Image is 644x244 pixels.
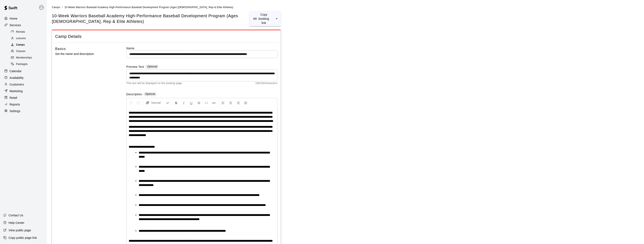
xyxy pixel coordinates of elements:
div: Packages [10,61,45,67]
a: Rentals [10,29,47,35]
a: Camps [10,42,47,48]
li: / [62,5,63,9]
span: Rentals [16,30,25,34]
span: Optional [145,93,155,95]
p: Availability [10,76,24,80]
button: Left Align [220,99,227,107]
a: Calendar [3,68,44,74]
a: Packages [10,61,47,68]
div: Classes [10,48,45,54]
div: split button [250,11,281,26]
a: Customers [3,81,44,88]
p: Reports [10,102,20,107]
label: Preview Text [126,65,144,69]
button: Format Strikethrough [195,99,202,107]
span: Camp Details [55,34,278,39]
span: Optional [147,65,157,68]
p: Contact Us [9,213,23,217]
p: Settings [10,109,20,113]
p: View public page [9,228,31,232]
p: Marketing [10,89,23,93]
button: Format Bold [173,99,180,107]
h5: 10-Week Warriors Baseball Academy High-Performance Baseball Development Program (Ages [DEMOGRAPHI... [52,13,250,24]
a: Classes [10,48,47,55]
a: Camps [52,5,60,9]
p: Retail [10,96,17,100]
button: Formatting Options [144,99,171,107]
button: Undo [127,99,135,107]
button: Center Align [227,99,234,107]
span: Camps [16,43,25,47]
a: Services [3,22,44,28]
div: Rentals [10,29,45,35]
label: Description [126,92,142,97]
span: This text will be displayed on the booking page. [126,81,183,85]
button: select merge strategy [273,11,281,26]
a: Lessons [10,35,47,42]
span: Lessons [16,36,26,41]
span: 10-Week Warriors Baseball Academy High-Performance Baseball Development Program (Ages [DEMOGRAPHI... [64,6,233,9]
span: Normal [151,101,166,105]
button: Copy booking link [250,11,273,26]
div: Lessons [10,36,45,41]
p: Customers [10,82,24,87]
a: Marketing [3,88,44,94]
a: Home [3,15,44,22]
a: Memberships [10,55,47,61]
a: Retail [3,95,44,101]
div: Memberships [10,55,45,61]
button: Format Italics [180,99,187,107]
p: Copy booking link [259,12,269,25]
span: Camps [52,6,60,9]
button: Format Underline [188,99,195,107]
a: Availability [3,75,44,81]
p: Set the name and description [55,51,113,57]
span: Packages [16,62,28,66]
h6: Basics [55,46,66,52]
p: Copy public page link [9,236,37,240]
label: Name [126,46,278,50]
span: Memberships [16,56,32,60]
p: Calendar [10,69,22,73]
p: Home [10,16,17,21]
a: Reports [3,101,44,108]
nav: breadcrumb [52,5,639,10]
button: Insert Code [203,99,210,107]
button: Redo [135,99,142,107]
button: Insert Link [210,99,217,107]
span: Classes [16,49,25,53]
p: Help Center [9,221,24,225]
a: Settings [3,108,44,114]
span: 150 / 150 characters [255,81,278,85]
p: Services [10,23,21,27]
button: Justify Align [242,99,249,107]
button: Right Align [235,99,242,107]
div: Camps [10,42,45,48]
